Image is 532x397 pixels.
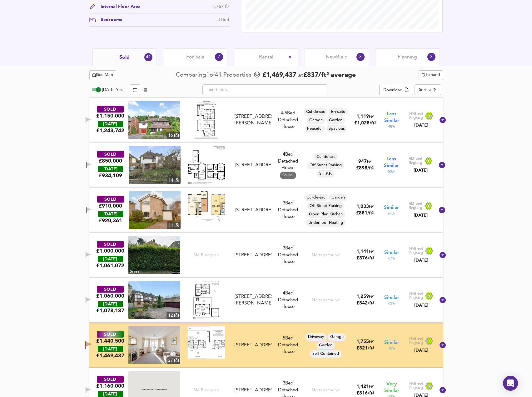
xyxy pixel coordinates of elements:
[232,252,274,259] div: 26 Sugden Road, KT7 0AE
[194,101,219,139] img: Floorplan
[328,334,346,340] span: Garage
[202,84,327,95] input: Text Filter...
[439,386,446,394] svg: Show Details
[304,195,328,200] span: Cul-de-sac
[235,294,271,307] div: [STREET_ADDRESS][PERSON_NAME]
[129,146,181,184] a: property thumbnail 14
[354,121,376,126] span: £ 1,028
[384,381,399,394] span: Very Similar
[326,54,348,61] span: New Build
[369,385,374,389] span: ft²
[409,157,433,165] img: Land Registry
[96,248,124,254] div: £1,000,000
[167,357,180,364] div: 27
[167,222,181,229] div: 11
[274,335,302,355] div: 5 Bed Detached House
[384,204,399,211] span: Similar
[235,342,271,349] div: [STREET_ADDRESS]
[306,220,346,226] span: Underfloor Heating
[367,166,374,170] span: / ft²
[304,194,328,201] div: Cul-de-sac
[369,295,374,299] span: ft²
[96,113,124,119] div: £1,150,000
[96,3,141,10] div: Internal Floor Area
[97,196,124,203] div: SOLD
[274,151,302,179] div: 4 Bed Detached House
[89,188,443,233] div: SOLD£910,000 [DATE]£920,361property thumbnail 11 Floorplan[STREET_ADDRESS]3Bed Detached HouseCul-...
[89,143,443,188] div: SOLD£850,000 [DATE]£934,109property thumbnail 14 Floorplan[STREET_ADDRESS]4Bed Detached House Cou...
[307,162,344,169] div: Off Street Parking
[187,326,225,358] img: Floorplan
[129,191,181,229] a: property thumbnail 11
[409,292,434,300] img: Land Registry
[312,252,340,258] div: No tags found
[310,351,341,357] span: Self Contained
[419,70,443,80] button: Expand
[317,170,335,178] div: S.T.P.P.
[439,341,446,349] svg: Show Details
[438,206,446,214] svg: Show Details
[274,110,302,130] div: Detached House
[306,219,346,227] div: Underfloor Heating
[304,108,327,116] div: Cul-de-sac
[97,286,124,293] div: SOLD
[307,163,344,168] span: Off Street Parking
[306,333,326,341] div: Driveway
[367,160,371,164] span: ft²
[409,212,433,219] div: [DATE]
[215,53,223,61] div: 7
[316,342,335,349] div: Garden
[326,118,345,123] span: Garden
[119,54,130,61] span: Sold
[356,301,374,306] span: £ 842
[167,177,181,184] div: 14
[99,158,122,164] div: £850,000
[167,312,180,319] div: 12
[98,256,123,262] div: [DATE]
[388,169,395,174] span: 50 %
[356,384,369,389] span: 1,421
[96,352,124,359] span: £ 1,469,437
[193,281,220,319] img: Floorplan
[235,162,271,168] div: [STREET_ADDRESS]
[438,161,446,169] svg: Show Details
[176,71,253,79] div: Comparing 1 of 41 Properties
[306,211,345,218] div: Open Plan Kitchen
[422,72,440,79] span: Expand
[194,252,219,258] span: No Floorplan
[439,296,446,304] svg: Show Details
[427,53,435,61] div: 3
[329,109,348,115] span: En-suite
[368,346,374,350] span: / ft²
[96,338,124,344] div: £1,440,500
[356,391,374,396] span: £ 816
[128,101,180,139] a: property thumbnail 16
[329,108,348,116] div: En-suite
[97,331,124,338] div: SOLD
[186,54,205,61] span: For Sale
[305,126,325,132] span: Peaceful
[317,171,335,177] span: S.T.P.P.
[356,166,374,171] span: £ 898
[419,70,443,80] div: split button
[383,87,402,94] div: Download
[262,71,296,80] span: £ 1,469,437
[99,217,122,224] span: £ 920,361
[326,117,345,124] div: Garden
[89,98,443,143] div: SOLD£1,150,000 [DATE]£1,243,742property thumbnail 16 Floorplan[STREET_ADDRESS][PERSON_NAME]4-5Bed...
[194,387,219,393] span: No Floorplan
[97,151,124,158] div: SOLD
[259,54,273,61] span: Rental
[307,118,325,123] span: Garage
[388,211,395,216] span: 67 %
[274,245,302,265] div: 3 Bed Detached House
[439,251,446,259] svg: Show Details
[89,323,443,368] div: SOLD£1,440,500 [DATE]£1,469,437property thumbnail 27 Floorplan[STREET_ADDRESS]5Bed Detached House...
[167,132,180,139] div: 16
[370,121,376,125] span: / ft²
[409,382,434,390] img: Land Registry
[102,88,123,92] span: [DATE] Price
[274,290,302,310] div: 4 Bed Detached House
[128,326,180,364] img: property thumbnail
[232,387,274,394] div: 9 Chesterfield Drive, KT10 0AH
